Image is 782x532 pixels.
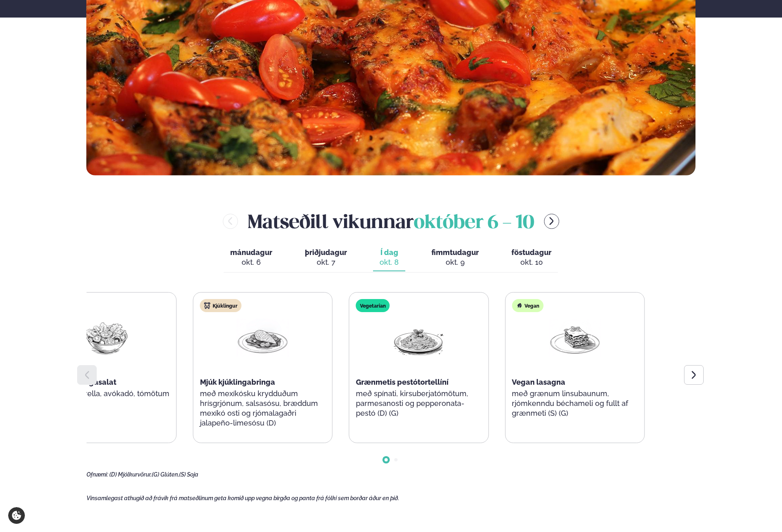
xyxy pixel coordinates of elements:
[512,389,638,418] p: með grænum linsubaunum, rjómkenndu béchameli og fullt af grænmeti (S) (G)
[394,458,398,461] span: Go to slide 2
[87,495,399,501] span: Vinsamlegast athugið að frávik frá matseðlinum geta komið upp vegna birgða og panta frá fólki sem...
[512,378,565,386] span: Vegan lasagna
[356,299,390,312] div: Vegetarian
[44,389,169,408] p: með mozzarella, avókadó, tómötum og gúrku (D)
[305,248,347,257] span: þriðjudagur
[512,299,543,312] div: Vegan
[511,257,551,267] div: okt. 10
[505,244,558,271] button: föstudagur okt. 10
[305,257,347,267] div: okt. 7
[356,378,449,386] span: Grænmetis pestótortellíní
[200,378,275,386] span: Mjúk kjúklingabringa
[109,471,152,478] span: (D) Mjólkurvörur,
[230,257,272,267] div: okt. 6
[179,471,198,478] span: (S) Soja
[200,299,242,312] div: Kjúklingur
[223,214,238,229] button: menu-btn-left
[230,248,272,257] span: mánudagur
[373,244,405,271] button: Í dag okt. 8
[8,507,25,524] a: Cookie settings
[298,244,353,271] button: þriðjudagur okt. 7
[224,244,279,271] button: mánudagur okt. 6
[87,471,108,478] span: Ofnæmi:
[248,208,534,235] h2: Matseðill vikunnar
[431,257,479,267] div: okt. 9
[44,378,116,386] span: Pestó kjúklingasalat
[152,471,179,478] span: (G) Glúten,
[511,248,551,257] span: föstudagur
[237,319,289,357] img: Chicken-breast.png
[356,389,482,418] p: með spínati, kirsuberjatómötum, parmesanosti og pepperonata-pestó (D) (G)
[380,248,399,257] span: Í dag
[549,319,601,357] img: Lasagna.png
[544,214,559,229] button: menu-btn-right
[393,319,445,357] img: Spagetti.png
[431,248,479,257] span: fimmtudagur
[516,302,522,309] img: Vegan.svg
[414,214,534,232] span: október 6 - 10
[384,458,388,461] span: Go to slide 1
[425,244,485,271] button: fimmtudagur okt. 9
[80,319,133,357] img: Salad.png
[204,302,211,309] img: chicken.svg
[380,257,399,267] div: okt. 8
[200,389,326,428] p: með mexíkósku krydduðum hrísgrjónum, salsasósu, bræddum mexíkó osti og rjómalagaðri jalapeño-lime...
